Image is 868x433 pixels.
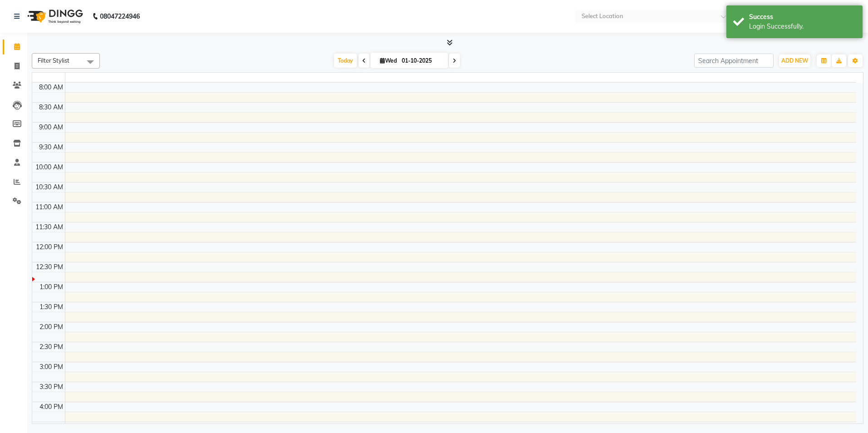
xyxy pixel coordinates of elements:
div: 8:30 AM [37,103,65,112]
div: 2:00 PM [38,322,65,332]
div: 4:00 PM [38,402,65,412]
div: 11:00 AM [34,202,65,212]
span: ADD NEW [781,57,808,64]
div: Select Location [582,12,623,21]
div: 4:30 PM [38,422,65,432]
div: 9:30 AM [37,143,65,152]
img: logo [23,4,85,29]
button: ADD NEW [779,54,810,67]
div: 8:00 AM [37,83,65,92]
span: Wed [378,57,399,64]
div: 3:30 PM [38,382,65,392]
div: 2:30 PM [38,342,65,352]
div: 12:00 PM [34,242,65,252]
div: 10:30 AM [34,182,65,192]
div: 11:30 AM [34,222,65,232]
input: Search Appointment [694,54,774,68]
b: 08047224946 [100,4,140,29]
span: Today [334,54,357,68]
span: Filter Stylist [38,57,69,64]
div: 1:30 PM [38,302,65,312]
div: Login Successfully. [749,22,856,31]
div: 10:00 AM [34,162,65,172]
input: 2025-10-01 [399,54,444,68]
div: 9:00 AM [37,123,65,132]
div: 3:00 PM [38,362,65,372]
div: 1:00 PM [38,282,65,292]
div: Success [749,12,856,22]
div: 12:30 PM [34,262,65,272]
